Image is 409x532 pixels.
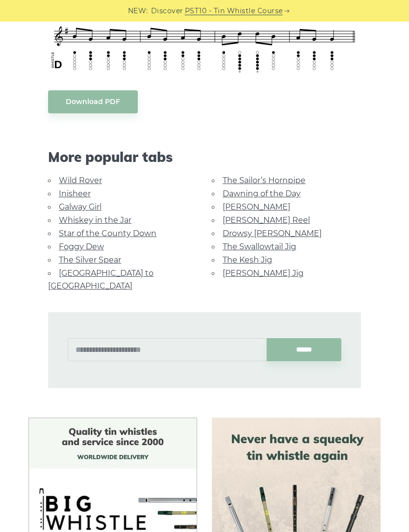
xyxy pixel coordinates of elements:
a: The Swallowtail Jig [223,242,296,251]
a: The Kesh Jig [223,255,272,265]
a: Galway Girl [59,202,102,212]
a: [GEOGRAPHIC_DATA] to [GEOGRAPHIC_DATA] [48,268,153,291]
a: Dawning of the Day [223,189,301,198]
a: Star of the County Down [59,229,156,238]
a: [PERSON_NAME] Jig [223,268,304,278]
a: Foggy Dew [59,242,104,251]
span: More popular tabs [48,149,361,165]
a: The Silver Spear [59,255,121,265]
span: Discover [151,5,183,17]
a: Wild Rover [59,176,102,185]
a: Whiskey in the Jar [59,215,131,225]
a: The Sailor’s Hornpipe [223,176,306,185]
a: Inisheer [59,189,91,198]
span: NEW: [128,5,148,17]
a: PST10 - Tin Whistle Course [185,5,283,17]
a: [PERSON_NAME] [223,202,290,212]
a: [PERSON_NAME] Reel [223,215,310,225]
a: Download PDF [48,90,138,113]
a: Drowsy [PERSON_NAME] [223,229,322,238]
